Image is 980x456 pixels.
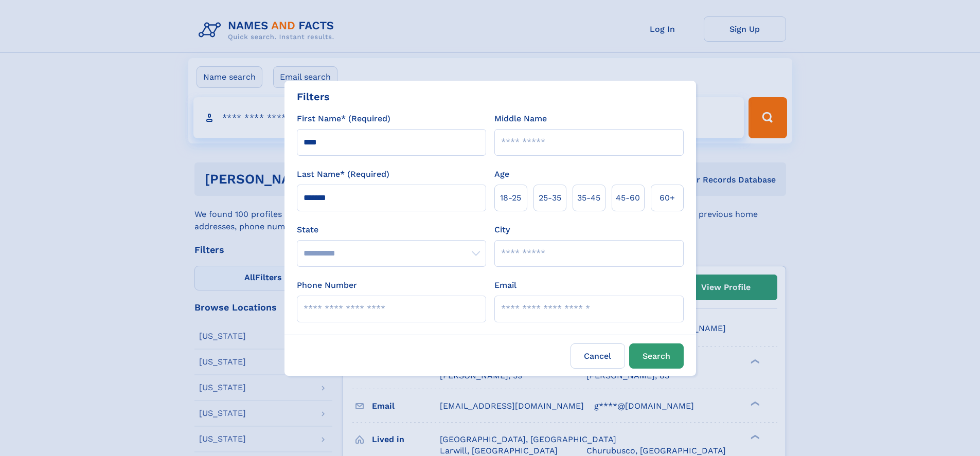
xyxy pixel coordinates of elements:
span: 60+ [660,192,675,204]
label: Middle Name [494,113,547,125]
span: 35‑45 [577,192,600,204]
label: First Name* (Required) [297,113,390,125]
label: City [494,224,510,236]
span: 18‑25 [500,192,521,204]
label: Last Name* (Required) [297,168,389,180]
span: 45‑60 [616,192,640,204]
div: Filters [297,89,330,104]
label: Phone Number [297,279,357,291]
button: Search [629,343,684,369]
label: State [297,224,486,236]
span: 25‑35 [539,192,561,204]
label: Age [494,168,509,180]
label: Email [494,279,516,291]
label: Cancel [571,343,625,369]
